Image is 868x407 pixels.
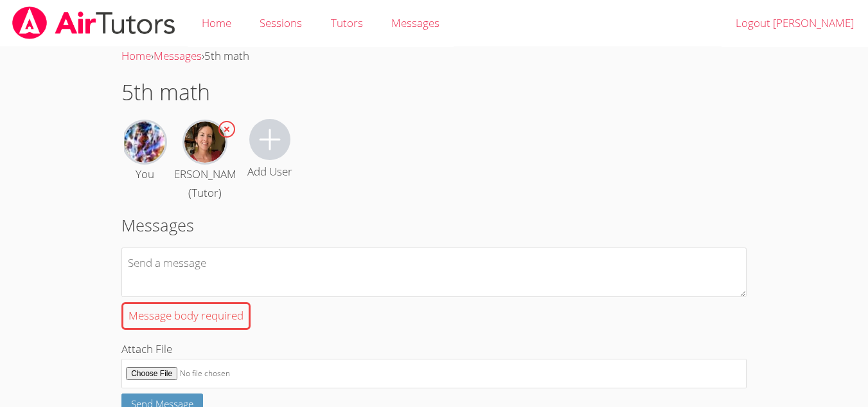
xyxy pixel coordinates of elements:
img: Elizabeth Hays [184,122,226,163]
div: › › [121,47,747,66]
img: airtutors_banner-c4298cdbf04f3fff15de1276eac7730deb9818008684d7c2e4769d2f7ddbe033.png [11,6,177,39]
h2: Messages [121,213,747,237]
img: Abdur Raheem Khan [124,122,165,163]
div: Add User [247,163,292,181]
a: Messages [154,48,202,63]
span: 5th math [204,48,249,63]
div: [PERSON_NAME] (Tutor) [164,165,245,203]
h1: 5th math [121,76,747,109]
div: Message body required [121,302,251,330]
input: Attach File [121,359,747,389]
textarea: Message body required [121,248,747,297]
div: You [136,165,154,184]
span: Attach File [121,341,172,356]
span: Messages [391,15,439,30]
a: Home [121,48,151,63]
